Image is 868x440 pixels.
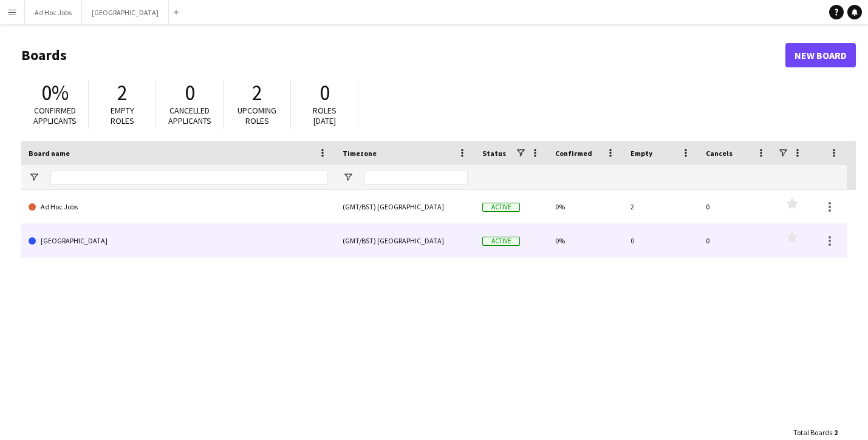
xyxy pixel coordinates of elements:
[482,149,506,158] span: Status
[335,190,475,223] div: (GMT/BST) [GEOGRAPHIC_DATA]
[33,105,77,126] span: Confirmed applicants
[623,190,699,223] div: 2
[335,224,475,257] div: (GMT/BST) [GEOGRAPHIC_DATA]
[699,190,774,223] div: 0
[168,105,211,126] span: Cancelled applicants
[482,237,520,246] span: Active
[41,80,69,106] span: 0%
[21,46,785,64] h1: Boards
[111,105,134,126] span: Empty roles
[699,224,774,257] div: 0
[50,170,328,184] input: Board name Filter Input
[185,80,195,106] span: 0
[117,80,128,106] span: 2
[785,43,856,67] a: New Board
[706,149,733,158] span: Cancels
[793,428,832,437] span: Total Boards
[29,149,70,158] span: Board name
[238,105,276,126] span: Upcoming roles
[630,149,652,158] span: Empty
[834,428,838,437] span: 2
[313,105,337,126] span: Roles [DATE]
[29,224,328,258] a: [GEOGRAPHIC_DATA]
[482,203,520,212] span: Active
[623,224,699,257] div: 0
[320,80,330,106] span: 0
[29,190,328,224] a: Ad Hoc Jobs
[548,190,623,223] div: 0%
[343,172,354,183] button: Open Filter Menu
[343,149,377,158] span: Timezone
[29,172,39,183] button: Open Filter Menu
[548,224,623,257] div: 0%
[252,80,262,106] span: 2
[364,170,468,184] input: Timezone Filter Input
[82,1,169,24] button: [GEOGRAPHIC_DATA]
[555,149,592,158] span: Confirmed
[25,1,82,24] button: Ad Hoc Jobs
